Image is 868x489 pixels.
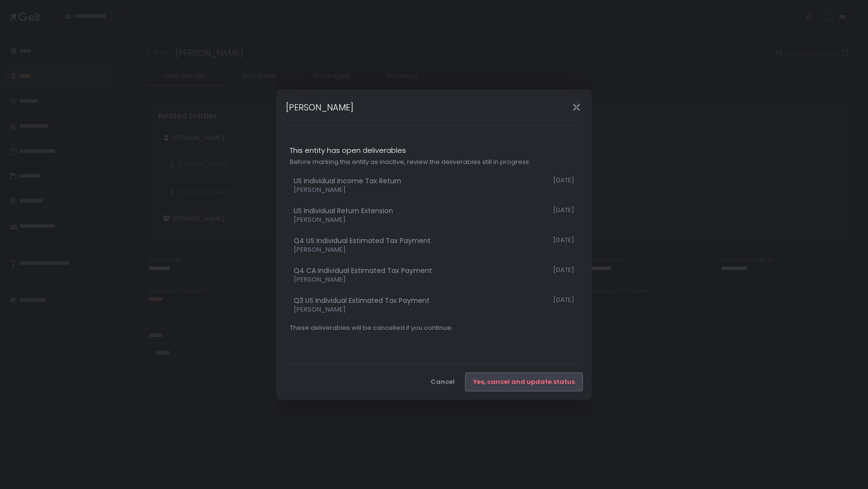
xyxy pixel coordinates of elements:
[553,206,574,216] div: [DATE]
[294,296,430,305] div: Q3 US Individual Estimated Tax Payment
[294,305,574,314] div: [PERSON_NAME]
[431,378,455,386] div: Cancel
[423,373,462,391] button: Cancel
[561,102,592,113] div: Close
[290,145,578,156] div: This entity has open deliverables
[466,373,582,391] button: Yes, cancel and update status
[553,176,574,186] div: [DATE]
[553,236,574,245] div: [DATE]
[294,206,393,216] div: US Individual Return Extension
[294,176,401,186] div: US Individual Income Tax Return
[294,245,574,254] div: [PERSON_NAME]
[553,266,574,275] div: [DATE]
[294,275,574,284] div: [PERSON_NAME]
[286,101,353,114] h1: [PERSON_NAME]
[294,236,431,245] div: Q4 US Individual Estimated Tax Payment
[294,216,574,224] div: [PERSON_NAME]
[290,158,578,166] div: Before marking this entity as inactive, review the deliverables still in progress:
[294,266,432,275] div: Q4 CA Individual Estimated Tax Payment
[473,378,575,386] div: Yes, cancel and update status
[290,324,578,332] div: These deliverables will be cancelled if you continue.
[294,186,574,194] div: [PERSON_NAME]
[553,296,574,305] div: [DATE]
